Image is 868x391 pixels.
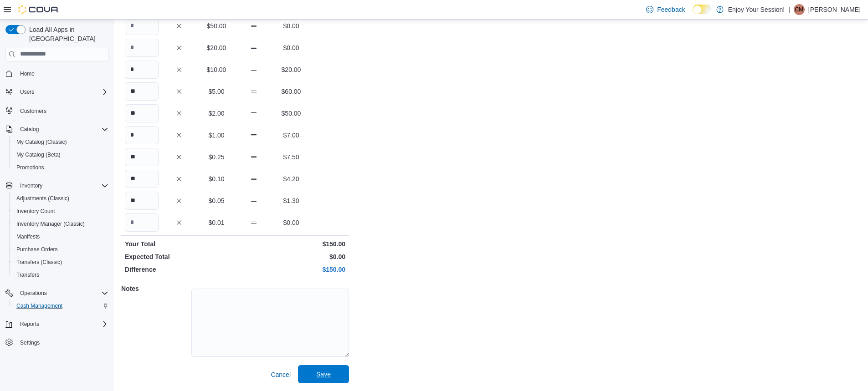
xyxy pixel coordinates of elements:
[13,300,66,311] a: Cash Management
[13,162,108,173] span: Promotions
[13,206,59,217] a: Inventory Count
[2,86,112,98] button: Users
[13,137,71,147] a: My Catalog (Classic)
[13,162,48,173] a: Promotions
[2,67,112,80] button: Home
[16,233,40,240] span: Manifests
[16,195,69,202] span: Adjustments (Classic)
[125,104,159,122] input: Quantity
[13,244,62,255] a: Purchase Orders
[125,239,233,249] p: Your Total
[237,239,345,249] p: $150.00
[13,218,108,229] span: Inventory Manager (Classic)
[9,269,112,281] button: Transfers
[13,257,108,268] span: Transfers (Classic)
[18,5,59,14] img: Cova
[274,87,308,96] p: $60.00
[16,259,62,266] span: Transfers (Classic)
[16,337,43,348] a: Settings
[16,68,108,79] span: Home
[274,152,308,162] p: $7.50
[125,61,159,79] input: Quantity
[728,4,785,15] p: Enjoy Your Session!
[2,336,112,349] button: Settings
[125,192,159,210] input: Quantity
[20,107,46,115] span: Customers
[271,370,291,379] span: Cancel
[16,246,58,253] span: Purchase Orders
[9,205,112,218] button: Inventory Count
[13,269,108,280] span: Transfers
[794,4,805,15] div: Christina Mitchell
[26,25,108,43] span: Load All Apps in [GEOGRAPHIC_DATA]
[2,179,112,192] button: Inventory
[274,21,308,30] p: $0.00
[13,193,108,204] span: Adjustments (Classic)
[13,218,88,229] a: Inventory Manager (Classic)
[13,300,108,311] span: Cash Management
[20,182,42,189] span: Inventory
[9,192,112,205] button: Adjustments (Classic)
[274,174,308,183] p: $4.20
[16,68,38,79] a: Home
[16,319,43,330] button: Reports
[16,319,108,330] span: Reports
[9,161,112,174] button: Promotions
[13,149,108,160] span: My Catalog (Beta)
[125,17,159,35] input: Quantity
[9,136,112,148] button: My Catalog (Classic)
[13,193,73,204] a: Adjustments (Classic)
[16,164,44,171] span: Promotions
[125,170,159,188] input: Quantity
[642,0,688,19] a: Feedback
[9,148,112,161] button: My Catalog (Beta)
[200,196,233,205] p: $0.05
[2,104,112,117] button: Customers
[5,63,108,373] nav: Complex example
[16,288,51,299] button: Operations
[9,300,112,312] button: Cash Management
[13,231,43,242] a: Manifests
[693,5,712,14] input: Dark Mode
[274,131,308,140] p: $7.00
[200,43,233,52] p: $20.00
[125,82,159,101] input: Quantity
[20,126,39,133] span: Catalog
[16,180,46,191] button: Inventory
[13,231,108,242] span: Manifests
[200,218,233,227] p: $0.01
[125,39,159,57] input: Quantity
[298,365,349,383] button: Save
[274,43,308,52] p: $0.00
[13,257,66,268] a: Transfers (Classic)
[237,252,345,261] p: $0.00
[20,88,34,96] span: Users
[2,318,112,330] button: Reports
[200,65,233,74] p: $10.00
[16,124,42,135] button: Catalog
[16,86,38,97] button: Users
[16,208,55,215] span: Inventory Count
[20,70,35,77] span: Home
[9,243,112,256] button: Purchase Orders
[16,151,61,158] span: My Catalog (Beta)
[788,4,790,15] p: |
[121,279,190,298] h5: Notes
[2,287,112,300] button: Operations
[125,252,233,261] p: Expected Total
[200,152,233,162] p: $0.25
[125,126,159,144] input: Quantity
[13,137,108,147] span: My Catalog (Classic)
[13,206,108,217] span: Inventory Count
[274,109,308,118] p: $50.00
[9,230,112,243] button: Manifests
[20,339,40,346] span: Settings
[13,269,43,280] a: Transfers
[795,4,804,15] span: CM
[316,370,331,379] span: Save
[200,131,233,140] p: $1.00
[808,4,861,15] p: [PERSON_NAME]
[16,86,108,97] span: Users
[16,220,85,228] span: Inventory Manager (Classic)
